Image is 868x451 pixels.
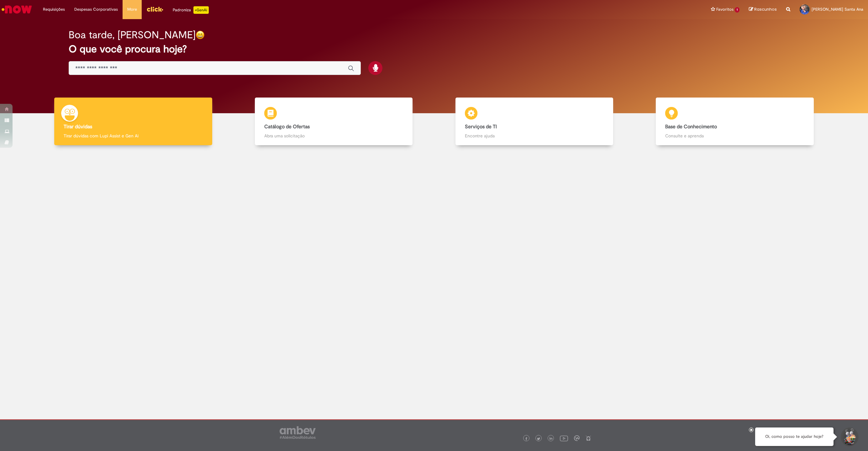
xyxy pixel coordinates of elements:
span: 1 [735,7,739,13]
img: logo_footer_workplace.png [574,435,580,441]
img: click_logo_yellow_360x200.png [146,4,163,14]
span: Favoritos [716,6,734,13]
b: Serviços de TI [465,124,497,130]
p: Consulte e aprenda [665,133,804,139]
a: Catálogo de Ofertas Abra uma solicitação [234,98,434,146]
h2: O que você procura hoje? [69,44,799,55]
img: logo_footer_ambev_rotulo_gray.png [280,426,316,439]
h2: Boa tarde, [PERSON_NAME] [69,29,196,40]
b: Tirar dúvidas [64,124,92,130]
button: Iniciar Conversa de Suporte [840,427,859,446]
a: Tirar dúvidas Tirar dúvidas com Lupi Assist e Gen Ai [33,98,234,146]
span: Despesas Corporativas [74,6,118,13]
img: ServiceNow [1,3,33,16]
div: Padroniza [173,6,209,14]
a: Serviços de TI Encontre ajuda [434,98,635,146]
img: logo_footer_facebook.png [525,437,528,440]
img: happy-face.png [196,30,205,40]
div: Oi, como posso te ajudar hoje? [755,427,834,446]
p: Encontre ajuda [465,133,604,139]
img: logo_footer_youtube.png [560,434,568,442]
a: Base de Conhecimento Consulte e aprenda [634,98,835,146]
p: Abra uma solicitação [264,133,403,139]
img: logo_footer_linkedin.png [550,437,553,441]
a: Rascunhos [749,7,777,13]
p: +GenAi [193,6,209,14]
span: More [127,6,137,13]
b: Base de Conhecimento [665,124,717,130]
img: logo_footer_twitter.png [537,437,540,440]
span: [PERSON_NAME] Santa Ana [812,7,863,12]
img: logo_footer_naosei.png [586,435,591,441]
span: Rascunhos [754,6,777,12]
span: Requisições [43,6,65,13]
b: Catálogo de Ofertas [264,124,310,130]
p: Tirar dúvidas com Lupi Assist e Gen Ai [64,133,203,139]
